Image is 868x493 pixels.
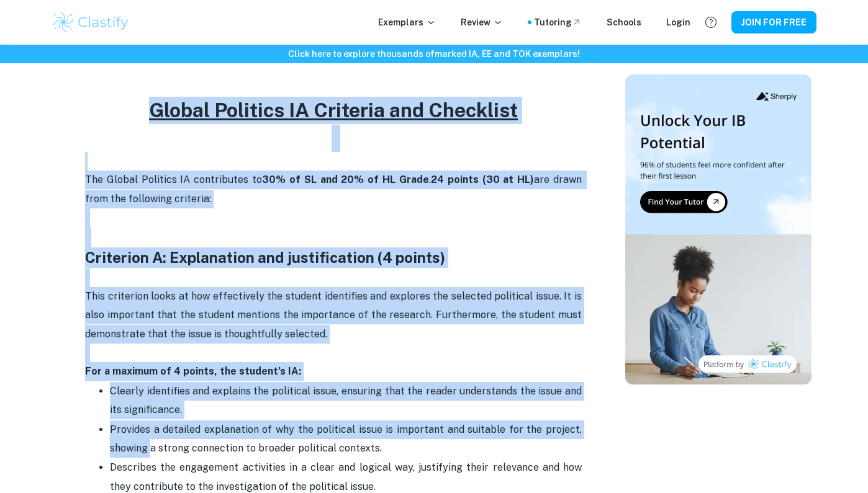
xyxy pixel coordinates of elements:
[461,16,503,29] p: Review
[85,174,584,204] span: The Global Politics IA contributes to . are drawn from the following criteria:
[607,16,641,29] a: Schools
[534,16,582,29] a: Tutoring
[262,174,429,185] strong: 30% of SL and 20% of HL Grade
[85,249,445,266] strong: Criterion A: Explanation and justification (4 points)
[700,12,721,33] button: Help and Feedback
[431,174,534,185] strong: 24 points (30 at HL)
[2,47,866,61] h6: Click here to explore thousands of marked IA, EE and TOK exemplars !
[666,16,690,29] a: Login
[378,16,436,29] p: Exemplars
[85,287,582,344] p: This criterion looks at how effectively the student identifies and explores the selected politica...
[149,99,518,122] u: Global Politics IA Criteria and Checklist
[85,365,301,377] strong: For a maximum of 4 points, the student’s IA:
[52,10,130,35] img: Clastify logo
[110,420,582,458] p: Provides a detailed explanation of why the political issue is important and suitable for the proj...
[625,74,811,384] img: Thumbnail
[731,11,816,33] button: JOIN FOR FREE
[110,382,582,420] p: Clearly identifies and explains the political issue, ensuring that the reader understands the iss...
